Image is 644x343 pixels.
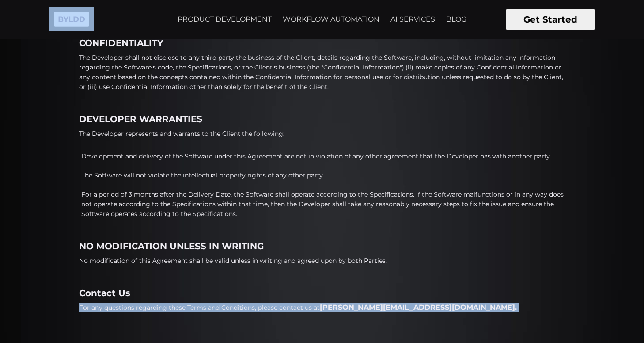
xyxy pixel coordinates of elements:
[81,151,565,161] p: Development and delivery of the Software under this Agreement are not in violation of any other a...
[79,53,565,92] p: The Developer shall not disclose to any third party the business of the Client, details regarding...
[98,52,149,58] div: Keywords by Traffic
[79,114,565,124] h4: DEVELOPER WARRANTIES
[79,38,565,48] h4: CONFIDENTIALITY
[79,303,517,312] p: For any questions regarding these Terms and Conditions, please contact us at
[320,303,517,312] span: [PERSON_NAME][EMAIL_ADDRESS][DOMAIN_NAME].
[88,51,95,58] img: tab_keywords_by_traffic_grey.svg
[172,8,277,31] a: PRODUCT DEVELOPMENT
[49,7,94,31] img: Byldd - Product Development Company
[34,52,79,58] div: Domain Overview
[277,8,385,31] a: WORKFLOW AUTOMATION
[24,51,31,58] img: tab_domain_overview_orange.svg
[81,189,565,219] p: For a period of 3 months after the Delivery Date, the Software shall operate according to the Spe...
[506,9,595,30] button: Get Started
[441,8,472,31] a: BLOG
[25,14,43,21] div: v 4.0.25
[81,170,565,180] p: The Software will not violate the intellectual property rights of any other party.
[385,8,440,31] a: AI SERVICES
[14,14,21,21] img: logo_orange.svg
[79,241,565,251] h4: NO MODIFICATION UNLESS IN WRITING
[79,288,565,298] h4: Contact Us
[23,23,97,30] div: Domain: [DOMAIN_NAME]
[79,129,284,139] p: The Developer represents and warrants to the Client the following:
[14,23,21,30] img: website_grey.svg
[79,256,387,266] p: No modification of this Agreement shall be valid unless in writing and agreed upon by both Parties.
